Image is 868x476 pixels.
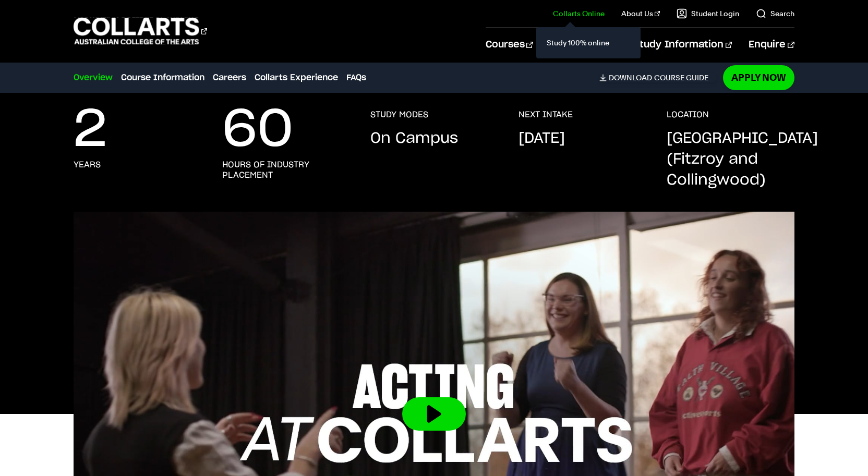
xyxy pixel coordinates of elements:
a: Overview [74,71,113,84]
h3: LOCATION [667,109,709,120]
a: Collarts Experience [255,71,338,84]
a: Careers [213,71,246,84]
a: DownloadCourse Guide [599,73,717,82]
p: On Campus [370,128,458,149]
span: Download [609,73,652,82]
a: Study Information [634,28,732,62]
a: Student Login [677,8,739,19]
h3: STUDY MODES [370,109,428,120]
a: Course Information [121,71,204,84]
a: Enquire [749,28,794,62]
a: Search [756,8,794,19]
p: [GEOGRAPHIC_DATA] (Fitzroy and Collingwood) [667,128,818,191]
a: Apply Now [723,65,794,90]
a: Collarts Online [553,8,605,19]
a: Courses [486,28,533,62]
h3: hours of industry placement [222,160,349,180]
a: FAQs [346,71,366,84]
p: 2 [74,109,107,151]
h3: years [74,160,101,170]
p: [DATE] [519,128,565,149]
h3: NEXT INTAKE [519,109,573,120]
a: About Us [621,8,660,19]
a: Study 100% online [545,35,632,50]
p: 60 [222,109,293,151]
div: Go to homepage [74,16,207,46]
